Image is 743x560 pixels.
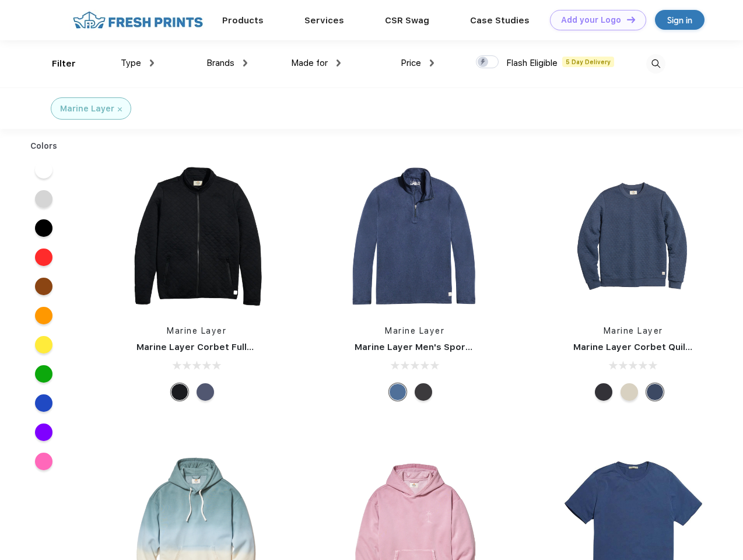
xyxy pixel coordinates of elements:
div: Oat Heather [621,383,638,401]
img: dropdown.png [430,60,434,66]
span: Type [121,58,141,68]
span: Price [401,58,421,68]
a: Products [222,15,264,26]
div: Sign in [667,13,692,27]
img: desktop_search.svg [646,54,665,73]
div: Navy Heather [646,383,664,401]
div: Charcoal [415,383,432,401]
span: Brands [206,58,234,68]
div: Deep Denim [389,383,406,401]
img: func=resize&h=266 [119,158,274,313]
div: Marine Layer [60,103,114,115]
img: dropdown.png [150,60,154,66]
a: Marine Layer [167,326,226,335]
img: dropdown.png [243,60,247,66]
span: 5 Day Delivery [562,57,614,67]
a: Marine Layer [604,326,663,335]
a: Marine Layer Corbet Full-Zip Jacket [136,342,298,352]
span: Made for [291,58,328,68]
div: Black [171,383,188,401]
img: DT [627,16,635,23]
a: Sign in [655,10,705,30]
div: Navy [197,383,214,401]
div: Add your Logo [561,15,621,25]
a: CSR Swag [385,15,429,26]
div: Filter [52,57,76,71]
img: func=resize&h=266 [337,158,492,313]
div: Colors [22,140,66,152]
img: func=resize&h=266 [556,158,711,313]
a: Marine Layer Men's Sport Quarter Zip [355,342,524,352]
div: Charcoal [595,383,612,401]
img: fo%20logo%202.webp [69,10,206,30]
img: filter_cancel.svg [118,107,122,111]
a: Services [304,15,344,26]
img: dropdown.png [337,60,341,66]
a: Marine Layer [385,326,444,335]
span: Flash Eligible [506,58,558,68]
